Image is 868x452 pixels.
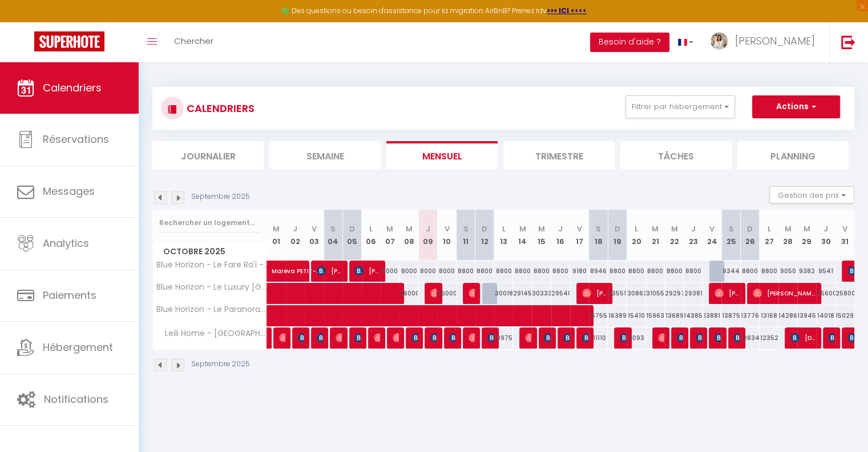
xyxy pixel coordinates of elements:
span: [PERSON_NAME] [525,327,531,349]
span: [PERSON_NAME] [279,327,285,349]
div: 9050 [778,261,797,282]
span: Chercher [174,35,213,47]
div: 11110 [589,327,608,349]
div: 29297 [665,283,684,304]
span: Blue Horizon - Le Luxury [GEOGRAPHIC_DATA] [155,283,269,291]
abbr: J [426,223,430,234]
div: 8800 [741,261,760,282]
th: 21 [646,210,665,261]
span: [PERSON_NAME] [354,260,380,282]
span: Analytics [43,236,89,250]
th: 24 [703,210,721,261]
abbr: L [767,223,770,234]
a: Chercher [165,22,222,62]
span: [PERSON_NAME] [411,327,418,349]
span: [PERSON_NAME] [582,282,607,304]
abbr: D [615,223,620,234]
div: 13168 [760,305,778,326]
span: Hébergement [43,340,113,354]
span: [PERSON_NAME] [469,282,475,304]
abbr: J [691,223,696,234]
th: 06 [362,210,381,261]
span: [PERSON_NAME] [753,282,815,304]
div: 14018 [816,305,835,326]
div: 9344 [721,261,740,282]
img: ... [710,33,728,50]
a: [PERSON_NAME] [267,327,273,349]
span: [PERSON_NAME] Leiwen-[PERSON_NAME] [658,327,664,349]
span: [PERSON_NAME] [733,327,740,349]
span: [PERSON_NAME] [487,327,494,349]
div: 9180 [570,261,589,282]
span: [PERSON_NAME] [430,282,437,304]
th: 03 [305,210,324,261]
span: [PERSON_NAME] [735,34,815,48]
abbr: L [369,223,373,234]
span: Octobre 2025 [153,243,267,260]
div: 8000 [381,261,399,282]
abbr: V [312,223,317,234]
span: Messages [43,184,95,198]
div: 29145 [513,283,532,304]
a: Mareva PETIT-JEAN [267,261,286,282]
span: Réservations [43,132,109,146]
span: [PERSON_NAME] [469,327,475,349]
div: 25800 [835,283,854,304]
abbr: L [635,223,638,234]
span: [PERSON_NAME] [317,327,323,349]
div: 33551 [608,283,627,304]
p: Septembre 2025 [191,359,250,370]
div: 29540 [551,283,570,304]
div: 13875 [721,305,740,326]
abbr: M [273,223,280,234]
span: Leili Home - [GEOGRAPHIC_DATA] [155,327,269,340]
div: 29381 [684,283,703,304]
div: 31055 [646,283,665,304]
span: [PERSON_NAME] [714,282,740,304]
span: [PERSON_NAME] [696,327,702,349]
div: 10975 [494,327,513,349]
div: 9382 [797,261,816,282]
th: 08 [399,210,418,261]
div: 25600 [816,283,835,304]
span: Blue Horizon - Le Paranorama Moeara [155,305,269,314]
div: 8000 [399,261,418,282]
abbr: S [596,223,601,234]
abbr: M [804,223,810,234]
li: Journalier [152,141,264,169]
span: [PERSON_NAME] [563,327,570,349]
li: Semaine [269,141,381,169]
th: 19 [608,210,627,261]
th: 04 [324,210,342,261]
th: 09 [418,210,437,261]
span: Calendriers [43,81,102,95]
th: 17 [570,210,589,261]
abbr: V [577,223,582,234]
th: 14 [513,210,532,261]
span: Mareva PETIT-JEAN [272,254,324,276]
abbr: S [463,223,469,234]
span: [PERSON_NAME] [374,327,380,349]
a: ... [PERSON_NAME] [702,22,829,62]
div: 13776 [741,305,760,326]
th: 11 [457,210,475,261]
abbr: D [349,223,355,234]
li: Trimestre [503,141,615,169]
span: [PERSON_NAME] [714,327,721,349]
span: [PERSON_NAME] [317,260,342,282]
span: [PERSON_NAME] [PERSON_NAME] [298,327,304,349]
button: Besoin d'aide ? [590,33,669,52]
span: [PERSON_NAME] [336,327,342,349]
button: Filtrer par hébergement [625,95,735,118]
th: 27 [760,210,778,261]
span: Notifications [44,392,108,406]
th: 31 [835,210,854,261]
a: >>> ICI <<<< [547,6,587,15]
div: 8800 [646,261,665,282]
h3: CALENDRIERS [184,95,255,121]
div: 8000 [437,261,456,282]
abbr: M [671,223,677,234]
span: [PERSON_NAME] [620,327,626,349]
abbr: M [652,223,659,234]
abbr: M [406,223,413,234]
